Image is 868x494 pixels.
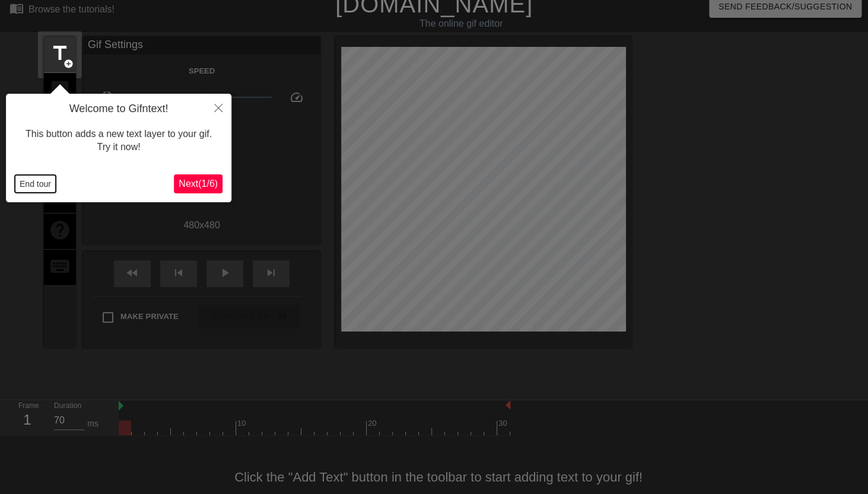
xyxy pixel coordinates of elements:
[205,94,231,121] button: Close
[15,103,222,116] h4: Welcome to Gifntext!
[179,179,218,189] span: Next ( 1 / 6 )
[15,175,56,193] button: End tour
[174,174,222,193] button: Next
[15,116,222,166] div: This button adds a new text layer to your gif. Try it now!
